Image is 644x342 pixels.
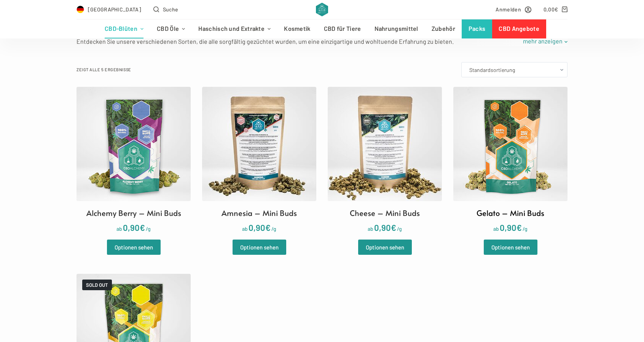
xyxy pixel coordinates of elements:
bdi: 0,00 [544,6,558,13]
span: € [516,222,522,232]
select: Shop-Bestellung [461,62,567,77]
a: Zubehör [425,19,462,38]
span: ab [493,225,499,232]
a: Packs [462,19,492,38]
p: Zeigt alle 5 Ergebnisse [77,66,131,73]
a: CBD Öle [150,19,192,38]
a: Alchemy Berry – Mini Buds ab0,90€/g [77,87,191,234]
bdi: 0,90 [500,222,522,232]
bdi: 0,90 [123,222,145,232]
a: Gelato – Mini Buds ab0,90€/g [453,87,567,234]
span: € [555,6,558,13]
a: Kosmetik [277,19,317,38]
h2: Amnesia – Mini Buds [222,207,297,219]
span: € [265,222,271,232]
a: mehr anzeigen [518,36,567,46]
button: Open search form [153,5,178,14]
a: CBD-Blüten [98,19,150,38]
nav: Header-Menü [98,19,546,38]
img: DE Flag [77,6,84,13]
span: Suche [163,5,179,14]
span: € [140,222,145,232]
a: CBD Angebote [492,19,546,38]
span: SOLD OUT [82,280,112,290]
a: Haschisch und Extrakte [192,19,277,38]
a: Cheese – Mini Buds ab0,90€/g [328,87,442,234]
a: Wähle Optionen für „Cheese - Mini Buds“ [358,240,412,255]
span: /g [146,225,151,232]
a: Wähle Optionen für „Gelato - Mini Buds“ [484,240,537,255]
bdi: 0,90 [249,222,271,232]
span: € [391,222,396,232]
h2: Cheese – Mini Buds [350,207,420,219]
a: Anmelden [496,5,531,14]
h2: Gelato – Mini Buds [477,207,544,219]
span: /g [397,225,402,232]
bdi: 0,90 [374,222,396,232]
span: /g [523,225,528,232]
img: CBD Alchemy [316,3,328,16]
a: Wähle Optionen für „Alchemy Berry - Mini Buds“ [107,240,161,255]
span: ab [242,225,248,232]
a: CBD für Tiere [317,19,368,38]
a: Nahrungsmittel [368,19,425,38]
a: Shopping cart [544,5,567,14]
span: /g [271,225,276,232]
span: ab [368,225,373,232]
a: Wähle Optionen für „Amnesia - Mini Buds“ [233,240,286,255]
span: Anmelden [496,5,521,14]
span: ab [116,225,122,232]
h2: Alchemy Berry – Mini Buds [86,207,181,219]
span: [GEOGRAPHIC_DATA] [88,5,141,14]
a: Amnesia – Mini Buds ab0,90€/g [202,87,316,234]
a: Select Country [77,5,141,14]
